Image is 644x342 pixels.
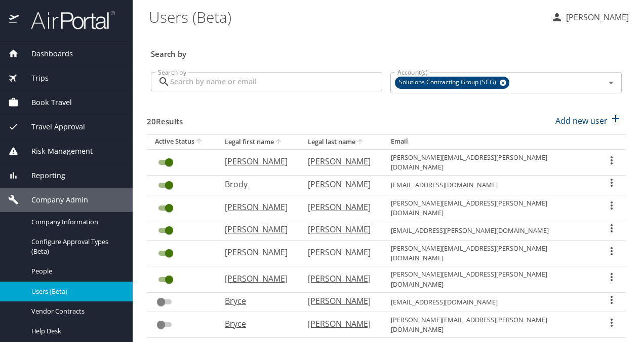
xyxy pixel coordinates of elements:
[151,42,622,60] h3: Search by
[395,77,502,88] span: Solutions Contracting Group (SCG)
[551,110,626,132] button: Add new user
[225,155,288,167] p: [PERSON_NAME]
[308,155,371,167] p: [PERSON_NAME]
[19,97,72,108] span: Book Travel
[19,73,49,84] span: Trips
[383,266,597,292] td: [PERSON_NAME][EMAIL_ADDRESS][PERSON_NAME][DOMAIN_NAME]
[308,178,371,190] p: [PERSON_NAME]
[308,318,371,330] p: [PERSON_NAME]
[383,149,597,175] td: [PERSON_NAME][EMAIL_ADDRESS][PERSON_NAME][DOMAIN_NAME]
[563,11,629,23] p: [PERSON_NAME]
[383,195,597,221] td: [PERSON_NAME][EMAIL_ADDRESS][PERSON_NAME][DOMAIN_NAME]
[547,8,633,26] button: [PERSON_NAME]
[149,1,543,32] h1: Users (Beta)
[274,138,284,147] button: sort
[31,266,120,276] span: People
[31,237,120,256] span: Configure Approval Types (Beta)
[308,201,371,213] p: [PERSON_NAME]
[383,176,597,195] td: [EMAIL_ADDRESS][DOMAIN_NAME]
[225,318,288,330] p: Bryce
[19,121,85,132] span: Travel Approval
[19,146,93,157] span: Risk Management
[19,170,65,181] span: Reporting
[308,246,371,258] p: [PERSON_NAME]
[308,272,371,285] p: [PERSON_NAME]
[225,223,288,235] p: [PERSON_NAME]
[308,223,371,235] p: [PERSON_NAME]
[31,326,120,336] span: Help Desk
[383,312,597,338] td: [PERSON_NAME][EMAIL_ADDRESS][PERSON_NAME][DOMAIN_NAME]
[19,48,73,59] span: Dashboards
[20,10,115,30] img: airportal-logo.png
[225,201,288,213] p: [PERSON_NAME]
[604,76,618,90] button: Open
[225,246,288,258] p: [PERSON_NAME]
[300,134,383,149] th: Legal last name
[225,178,288,190] p: Brody
[225,295,288,307] p: Bryce
[147,134,217,149] th: Active Status
[217,134,300,149] th: Legal first name
[194,137,205,147] button: sort
[395,77,509,89] div: Solutions Contracting Group (SCG)
[355,138,366,147] button: sort
[383,292,597,312] td: [EMAIL_ADDRESS][DOMAIN_NAME]
[308,295,371,307] p: [PERSON_NAME]
[383,134,597,149] th: Email
[31,306,120,316] span: Vendor Contracts
[555,115,608,127] p: Add new user
[31,217,120,227] span: Company Information
[383,241,597,266] td: [PERSON_NAME][EMAIL_ADDRESS][PERSON_NAME][DOMAIN_NAME]
[147,110,183,127] h3: 20 Results
[383,221,597,240] td: [EMAIL_ADDRESS][PERSON_NAME][DOMAIN_NAME]
[170,72,382,91] input: Search by name or email
[9,10,20,30] img: icon-airportal.png
[225,272,288,285] p: [PERSON_NAME]
[19,194,88,206] span: Company Admin
[31,287,120,296] span: Users (Beta)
